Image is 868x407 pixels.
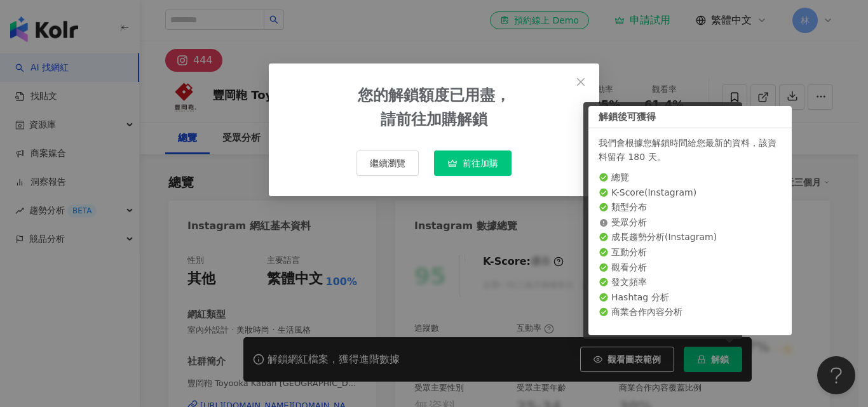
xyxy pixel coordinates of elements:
[434,158,512,168] a: 前往加購
[370,158,405,168] span: 繼續瀏覽
[599,171,782,184] li: 總覽
[599,201,782,214] li: 類型分布
[599,276,782,289] li: 發文頻率
[599,217,782,229] li: 受眾分析
[434,150,512,176] button: 前往加購
[576,77,586,87] span: close
[358,84,510,131] div: 您的解鎖額度已用盡， 請前往加購解鎖
[568,69,593,95] button: Close
[599,291,782,304] li: Hashtag 分析
[588,106,792,128] div: 解鎖後可獲得
[599,136,782,164] div: 我們會根據您解鎖時間給您最新的資料，該資料留存 180 天。
[599,262,782,274] li: 觀看分析
[599,306,782,319] li: 商業合作內容分析
[463,158,498,168] span: 前往加購
[599,187,782,199] li: K-Score ( Instagram )
[356,150,419,176] button: 繼續瀏覽
[599,246,782,259] li: 互動分析
[599,231,782,244] li: 成長趨勢分析 ( Instagram )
